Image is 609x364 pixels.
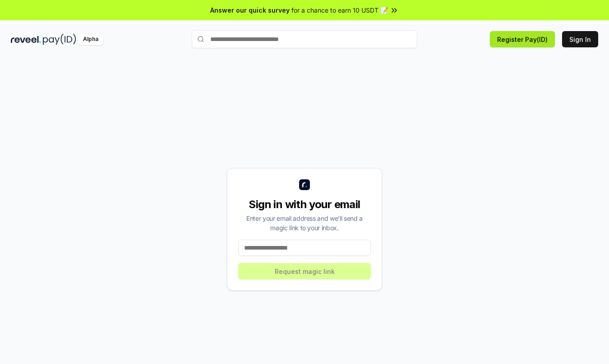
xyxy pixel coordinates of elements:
[291,5,388,15] span: for a chance to earn 10 USDT 📝
[238,197,371,212] div: Sign in with your email
[210,5,290,15] span: Answer our quick survey
[299,179,310,190] img: logo_small
[11,34,41,45] img: reveel_dark
[78,34,103,45] div: Alpha
[562,31,598,47] button: Sign In
[490,31,555,47] button: Register Pay(ID)
[43,34,76,45] img: pay_id
[238,214,371,232] div: Enter your email address and we’ll send a magic link to your inbox.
